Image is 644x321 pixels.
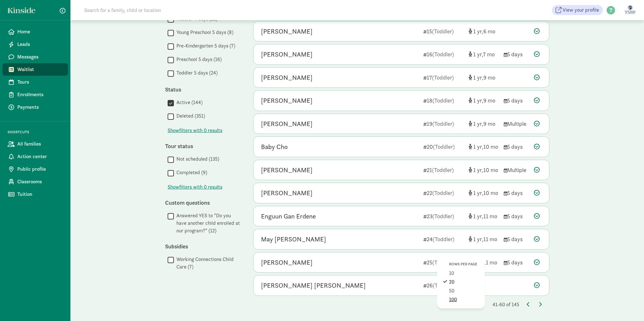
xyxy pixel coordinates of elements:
span: 1 [473,120,483,127]
span: Payments [17,103,63,111]
span: Tuition [17,191,63,198]
span: 1 [473,74,483,81]
span: Tours [17,78,63,86]
span: All families [17,140,63,148]
div: May Futhey [261,234,326,244]
div: Mateo Santamaría Ramos [261,49,313,59]
div: Jae Yu Kiyara Lee [261,280,366,291]
span: (Toddler) [433,143,455,150]
div: [object Object] [469,189,499,197]
div: 24 [423,235,464,243]
div: 19 [423,119,464,128]
span: 7 [483,51,495,58]
span: 1 [473,166,483,174]
span: 1 [473,28,483,35]
label: Completed (9) [174,169,207,176]
span: 10 [483,143,498,150]
div: Multiple [504,119,529,128]
div: 15 [423,27,464,36]
span: (Toddler) [432,120,454,127]
label: Not scheduled (135) [174,155,219,163]
span: 1 [473,213,483,220]
span: Action center [17,153,63,160]
div: 5 days [504,50,529,58]
span: Show filters with 0 results [168,127,222,134]
span: View your profile [563,6,599,14]
span: 1 [473,189,483,196]
div: [object Object] [469,73,499,82]
a: All families [3,138,68,150]
a: Classrooms [3,175,68,188]
a: Tuition [3,188,68,201]
span: Messages [17,53,63,61]
a: Messages [3,51,68,63]
span: (Toddler) [432,28,454,35]
span: (Toddler) [433,282,454,289]
div: Rows per page [449,261,477,267]
span: Public profile [17,165,63,173]
span: 11 [483,259,497,266]
div: 26 [423,281,464,290]
div: Custom questions [165,198,241,207]
a: Leads [3,38,68,51]
div: 5 days [504,235,529,243]
iframe: Chat Widget [613,291,644,321]
span: Waitlist [17,66,63,73]
div: 21 [423,166,464,174]
div: 23 [423,212,464,220]
span: (Toddler) [432,51,454,58]
span: Home [17,28,63,36]
div: 50 [449,287,479,295]
a: Public profile [3,163,68,175]
div: Leah Kim [261,165,313,175]
div: 5 days [504,96,529,105]
div: 10 [449,269,479,277]
span: (Toddler) [432,97,454,104]
span: 9 [483,97,495,104]
span: 6 [483,28,495,35]
span: 1 [473,51,483,58]
a: Waitlist [3,63,68,76]
div: 20 [449,278,479,286]
a: Enrollments [3,88,68,101]
div: Enguun Gan Erdene [261,211,316,221]
span: 11 [483,235,497,243]
div: 100 [449,296,479,303]
button: Showfilters with 0 results [168,183,222,191]
span: (Toddler) [432,213,454,220]
div: [object Object] [469,96,499,105]
span: (Toddler) [432,166,454,174]
div: [object Object] [469,212,499,220]
span: Classrooms [17,178,63,185]
label: Working Connections Child Care (7) [174,256,241,271]
span: Leads [17,41,63,48]
a: View your profile [552,5,603,15]
label: Active (144) [174,99,203,106]
span: (Toddler) [432,189,454,196]
label: Toddler 5 days (24) [174,69,218,77]
div: 18 [423,96,464,105]
span: (Toddler) [433,235,454,243]
div: Multiple [504,166,529,174]
span: 9 [483,74,495,81]
div: [object Object] [469,142,499,151]
div: 5 days [504,212,529,220]
a: Home [3,25,68,38]
div: 20 [423,142,464,151]
div: [object Object] [469,166,499,174]
input: Search for a family, child or location [80,4,257,16]
div: [object Object] [469,50,499,58]
div: [object Object] [469,235,499,243]
div: 5 days [504,142,529,151]
span: Enrollments [17,91,63,98]
label: Answered YES to "Do you have another child enrolled at our program?" (12) [174,212,241,235]
span: 10 [483,166,498,174]
span: 1 [473,97,483,104]
a: Action center [3,150,68,163]
div: 5 days [504,189,529,197]
div: 5 days [504,258,529,267]
label: Young Preschool 5 days (8) [174,29,233,36]
span: (Toddler) [432,259,454,266]
div: Harrison N [261,73,313,83]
